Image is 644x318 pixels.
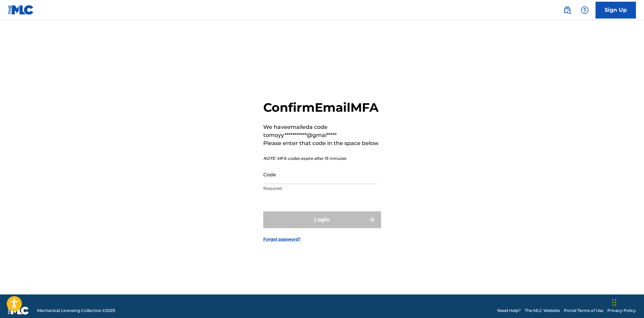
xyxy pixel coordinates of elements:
[578,3,591,17] div: Help
[525,308,560,314] a: The MLC Website
[612,292,616,313] div: Arrastrar
[563,6,571,14] img: search
[564,308,603,314] a: Portal Terms of Use
[610,286,644,318] div: Widget de chat
[263,100,381,115] h2: Confirm Email MFA
[561,3,574,17] a: Public Search
[8,5,34,15] img: MLC Logo
[596,2,636,19] a: Sign Up
[610,286,644,318] iframe: Chat Widget
[263,185,377,191] p: Required
[607,308,636,314] a: Privacy Policy
[581,6,589,14] img: help
[37,308,115,314] span: Mechanical Licensing Collective © 2025
[8,307,29,315] img: logo
[263,155,381,162] p: NOTE: MFA codes expire after 15 minutes
[263,139,381,147] p: Please enter that code in the space below
[263,236,301,242] a: Forgot password?
[497,308,521,314] a: Need Help?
